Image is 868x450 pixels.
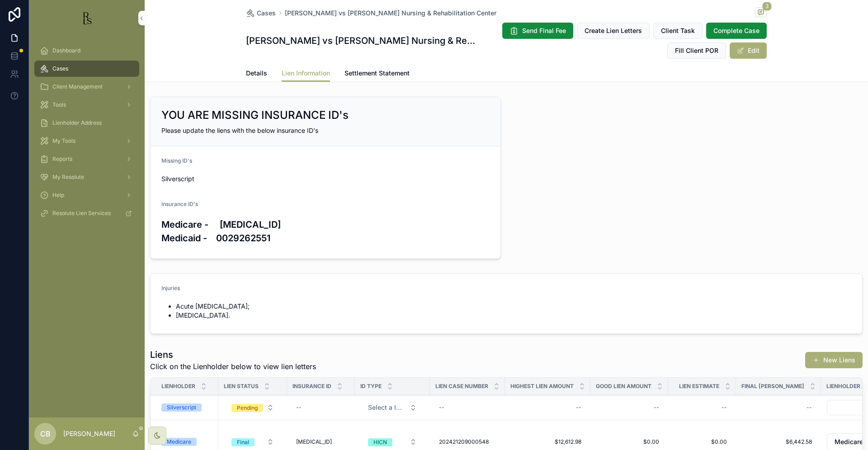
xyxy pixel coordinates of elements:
[52,83,103,90] span: Client Management
[654,404,659,411] div: --
[755,7,767,19] button: 3
[435,383,488,390] span: Lien Case Number
[52,101,66,108] span: Tools
[361,399,424,416] button: Select Button
[161,127,318,134] span: Please update the liens with the below insurance ID's
[762,2,772,11] span: 3
[510,383,574,390] span: Highest Lien Amount
[722,404,727,411] div: --
[246,69,267,78] span: Details
[161,201,198,207] span: Insurance ID's
[34,187,139,203] a: Help
[34,115,139,131] a: Lienholder Address
[34,151,139,167] a: Reports
[34,42,139,59] a: Dashboard
[52,65,68,72] span: Cases
[285,9,496,18] a: [PERSON_NAME] vs [PERSON_NAME] Nursing & Rehabilitation Center
[161,438,213,446] a: Medicare
[150,361,316,372] span: Click on the Lienholder below to view lien letters
[167,403,196,412] div: Silverscript
[52,119,102,127] span: Lienholder Address
[713,26,759,35] span: Complete Case
[150,348,316,361] h1: Liens
[596,383,651,390] span: Good Lien Amount
[667,42,726,59] button: Fill Client POR
[585,26,642,35] span: Create Lien Letters
[653,23,703,39] button: Client Task
[807,404,812,411] div: --
[237,404,258,412] div: Pending
[435,435,500,449] a: 202421209000548
[161,383,195,390] span: Lienholder
[745,438,812,445] span: $6,442.58
[344,65,410,83] a: Settlement Statement
[34,133,139,149] a: My Tools
[176,302,329,311] li: Acute [MEDICAL_DATA];
[161,108,349,122] h2: YOU ARE MISSING INSURANCE ID's
[52,47,80,54] span: Dashboard
[674,400,731,415] a: --
[805,352,863,368] button: New Liens
[161,218,490,245] h3: Medicare - [MEDICAL_ID] Medicaid - 0029262551
[40,428,51,439] span: CB
[661,26,695,35] span: Client Task
[176,311,329,320] li: [MEDICAL_DATA].
[246,34,477,47] h1: [PERSON_NAME] vs [PERSON_NAME] Nursing & Rehabilitation Center
[596,400,663,415] a: --
[282,65,330,82] a: Lien Information
[741,383,804,390] span: Final [PERSON_NAME]
[596,435,663,449] a: $0.00
[706,23,767,39] button: Complete Case
[577,23,650,39] button: Create Lien Letters
[34,205,139,221] a: Resolute Lien Services
[373,438,387,446] div: HICN
[52,155,72,163] span: Reports
[514,438,581,445] span: $12,612.98
[835,437,863,446] span: Medicare
[439,438,489,445] span: 202421209000548
[224,383,259,390] span: Lien Status
[368,403,406,412] span: Select a ID Type
[52,173,84,181] span: My Resolute
[292,383,331,390] span: Insurance ID
[161,174,490,183] span: Silverscript
[246,65,267,83] a: Details
[80,11,94,25] img: App logo
[246,9,276,18] a: Cases
[34,79,139,95] a: Client Management
[296,438,332,445] span: [MEDICAL_ID]
[63,429,115,438] p: [PERSON_NAME]
[674,435,731,449] a: $0.00
[52,137,75,145] span: My Tools
[161,157,192,164] span: Missing ID's
[34,61,139,77] a: Cases
[360,383,382,390] span: ID Type
[224,434,281,450] button: Select Button
[502,23,573,39] button: Send Final Fee
[167,438,191,446] div: Medicare
[282,69,330,78] span: Lien Information
[344,69,410,78] span: Settlement Statement
[292,400,349,415] a: --
[237,438,249,446] div: Final
[522,26,566,35] span: Send Final Fee
[296,404,302,411] div: --
[361,434,424,450] button: Select Button
[730,42,767,59] button: Edit
[679,383,719,390] span: Lien Estimate
[599,438,659,445] span: $0.00
[161,403,213,412] a: Silverscript
[510,400,585,415] a: --
[34,97,139,113] a: Tools
[52,210,111,217] span: Resolute Lien Services
[292,435,349,449] a: [MEDICAL_ID]
[576,404,581,411] div: --
[677,438,727,445] span: $0.00
[741,435,816,449] a: $6,442.58
[224,399,281,416] button: Select Button
[741,400,816,415] a: --
[29,36,145,233] div: scrollable content
[34,169,139,185] a: My Resolute
[224,399,282,416] a: Select Button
